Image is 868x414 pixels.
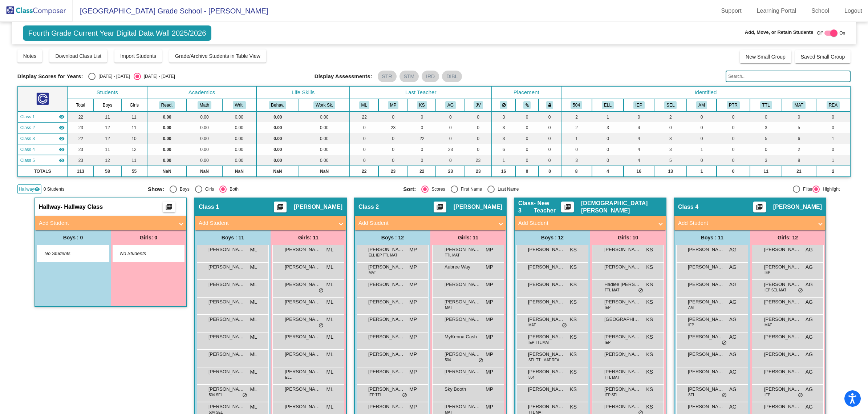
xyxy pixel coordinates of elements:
th: Reading Intervention [816,99,850,111]
th: Math Intervention [782,99,816,111]
td: Michelle Lassard - No Class Name [18,111,68,122]
td: 0 [465,111,491,122]
td: Jennifer VanHise - No Class Name [18,155,68,166]
td: 0.00 [187,122,222,133]
div: Scores [429,186,445,192]
td: 3 [492,122,516,133]
button: Print Students Details [561,202,574,212]
mat-chip: IRD [422,71,439,82]
mat-panel-title: Add Student [678,219,813,227]
span: ML [250,246,257,254]
td: 11 [121,122,147,133]
mat-radio-group: Select an option [88,73,175,80]
td: 0 [436,155,465,166]
span: Show: [148,186,164,192]
div: Boys : 11 [674,230,750,245]
td: 11 [750,166,782,177]
div: Boys : 11 [195,230,271,245]
td: 13 [654,166,687,177]
button: Import Students [114,49,162,63]
div: Boys : 12 [355,230,430,245]
th: Last Teacher [350,86,491,99]
td: 0 [539,144,561,155]
td: 0 [378,144,408,155]
td: 3 [492,111,516,122]
th: Students [67,86,147,99]
span: 0 Students [44,186,64,192]
td: 0 [717,166,750,177]
th: 504 Plan [561,99,592,111]
td: 12 [94,133,121,144]
td: 1 [687,166,716,177]
mat-icon: visibility [59,114,65,120]
div: First Name [458,186,482,192]
mat-icon: visibility [59,136,65,142]
td: 0 [408,155,436,166]
button: MAT [792,101,806,109]
a: Logout [839,5,868,17]
td: 3 [492,133,516,144]
th: Social Emotional Needs [654,99,687,111]
td: 6 [782,133,816,144]
span: Display Assessments: [315,73,372,80]
th: Boys [94,99,121,111]
td: 0.00 [147,144,187,155]
button: JV [474,101,483,109]
td: 0 [539,122,561,133]
th: Michelle Lassard [350,99,378,111]
mat-panel-title: Add Student [199,219,334,227]
mat-icon: picture_as_pdf [276,203,284,214]
td: 0 [515,155,539,166]
td: 0.00 [222,155,256,166]
td: 0 [515,122,539,133]
span: Hallway [19,186,34,192]
td: 22 [350,166,378,177]
mat-expansion-panel-header: Add Student [35,216,186,230]
th: Ann Green [436,99,465,111]
div: Girls: 0 [111,230,186,245]
mat-icon: visibility [34,186,40,192]
div: Boys : 12 [515,230,590,245]
mat-icon: picture_as_pdf [165,203,173,214]
th: Parent Request [717,99,750,111]
span: Class 1 [199,203,219,211]
span: Class 3 [20,135,35,142]
td: 0.00 [299,133,350,144]
mat-icon: visibility [59,125,65,131]
button: Math [198,101,211,109]
input: Search... [726,71,851,82]
button: KS [417,101,427,109]
td: 0 [436,122,465,133]
td: 0 [350,122,378,133]
td: 0 [750,144,782,155]
th: Girls [121,99,147,111]
mat-radio-group: Select an option [148,186,398,193]
td: 23 [67,155,94,166]
td: 23 [465,166,491,177]
button: PTR [727,101,740,109]
td: NaN [147,166,187,177]
td: 23 [436,166,465,177]
td: 0 [717,122,750,133]
span: [PERSON_NAME] [208,246,245,253]
td: 0 [816,111,850,122]
td: 0 [539,111,561,122]
td: 0 [816,122,850,133]
td: 0.00 [147,155,187,166]
div: Girls: 10 [590,230,666,245]
td: Ann Green - No Class Name [18,144,68,155]
td: 0.00 [222,111,256,122]
mat-expansion-panel-header: Add Student [674,216,826,230]
div: Filter [800,186,813,192]
td: 0 [561,144,592,155]
span: Hallway [39,203,61,211]
td: 0 [687,133,716,144]
th: Individualized Education Plan [624,99,654,111]
td: 0 [350,155,378,166]
span: Notes [23,53,37,59]
td: 0 [408,122,436,133]
td: 0 [408,111,436,122]
th: English Language Learner [592,99,624,111]
td: 0.00 [187,111,222,122]
td: 3 [750,122,782,133]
